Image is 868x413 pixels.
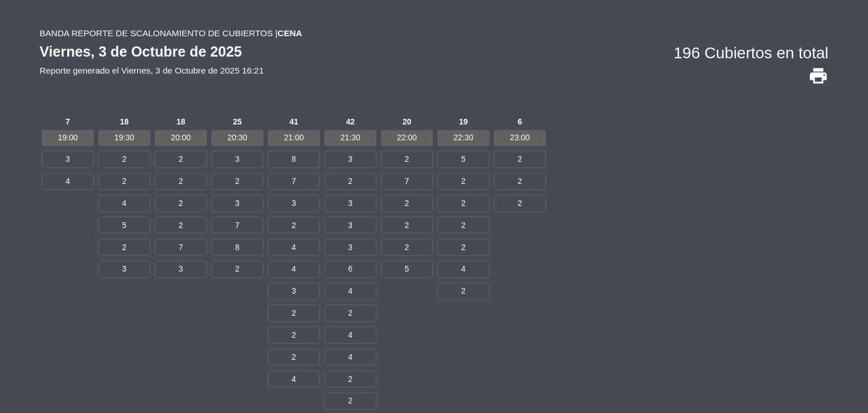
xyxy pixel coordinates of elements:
span: 2 [324,304,376,321]
span: 7 [268,173,320,190]
span: 3 [324,217,376,234]
span: 4 [324,282,376,299]
div: Banda Reporte de scalonamiento de cubiertos | [40,26,828,40]
span: 3 [211,195,263,212]
span: 8 [211,239,263,256]
span: 4 [268,239,320,256]
span: 3 [268,282,320,299]
span: 2 [437,239,489,256]
span: 2 [268,304,320,321]
span: 2 [98,150,150,167]
span: 2 [155,150,207,167]
span: 4 [324,326,376,343]
span: 8 [268,150,320,167]
span: 2 [268,349,320,365]
span: 2 [268,217,320,234]
span: 21:30 [324,130,376,146]
span: 6 [324,261,376,278]
span: 4 [437,261,489,278]
span: 3 [155,261,207,278]
span: 3 [324,239,376,256]
span: 18 [155,114,207,130]
span: 4 [268,261,320,278]
span: 23:00 [494,130,546,146]
span: 2 [381,239,433,256]
span: 2 [268,326,320,343]
span: 19 [437,114,489,130]
span: 3 [324,150,376,167]
i: print [808,66,828,86]
span: 4 [42,173,94,190]
span: 2 [381,150,433,167]
span: 20:30 [211,130,263,146]
span: 22:00 [381,130,433,146]
span: 3 [324,195,376,212]
span: 2 [381,217,433,234]
span: 2 [155,217,207,234]
span: 22:30 [437,130,489,146]
span: 2 [211,173,263,190]
span: 7 [155,239,207,256]
span: 21:00 [268,130,320,146]
span: 5 [437,150,489,167]
span: 2 [381,195,433,212]
span: 2 [437,282,489,299]
span: 2 [494,195,546,212]
span: 20 [381,114,433,130]
span: 3 [42,150,94,167]
span: 2 [324,393,376,410]
span: 3 [211,150,263,167]
span: 4 [98,195,150,212]
span: 2 [98,239,150,256]
span: 41 [268,114,320,130]
span: 5 [98,217,150,234]
span: 42 [324,114,376,130]
span: 2 [155,195,207,212]
span: 5 [381,261,433,278]
span: 2 [324,173,376,190]
span: 2 [437,195,489,212]
div: Viernes, 3 de Octubre de 2025 [40,40,264,63]
span: 19:00 [42,130,94,146]
span: 3 [268,195,320,212]
span: 18 [98,114,150,130]
span: 2 [437,217,489,234]
span: 2 [98,173,150,190]
span: 7 [381,173,433,190]
span: 2 [324,371,376,388]
span: 7 [211,217,263,234]
div: 196 Cubiertos en total [674,40,828,66]
span: 2 [437,173,489,190]
span: 2 [494,173,546,190]
span: 6 [494,114,546,130]
span: 2 [211,261,263,278]
span: 19:30 [98,130,150,146]
span: 2 [494,150,546,167]
span: 25 [211,114,263,130]
span: 7 [42,114,94,130]
span: 2 [155,173,207,190]
span: 20:00 [155,130,207,146]
div: Reporte generado el Viernes, 3 de Octubre de 2025 16:21 [40,63,264,78]
span: 4 [324,349,376,365]
strong: Cena [277,28,302,38]
span: 4 [268,371,320,388]
span: 3 [98,261,150,278]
